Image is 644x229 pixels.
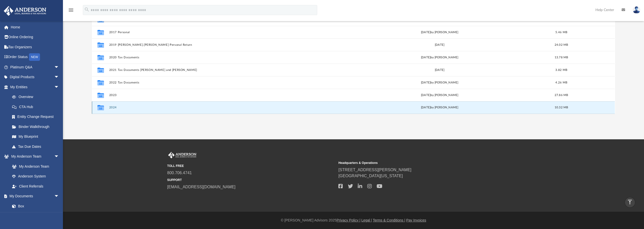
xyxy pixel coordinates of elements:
[7,181,64,191] a: Client Referrals
[555,69,567,71] span: 3.82 MB
[330,43,549,47] div: [DATE]
[4,52,67,62] a: Order StatusNEW
[54,152,64,162] span: arrow_drop_down
[68,10,74,13] a: menu
[330,93,549,98] div: [DATE] by [PERSON_NAME]
[54,72,64,82] span: arrow_drop_down
[167,152,197,158] img: Anderson Advisors Platinum Portal
[92,10,615,114] div: grid
[7,122,67,132] a: Binder Walkthrough
[7,132,64,142] a: My Blueprint
[167,164,335,168] small: TOLL FREE
[373,218,405,222] a: Terms & Conditions |
[7,161,62,171] a: My Anderson Team
[4,42,67,52] a: Tax Organizers
[555,94,568,97] span: 27.86 MB
[406,218,426,222] a: Pay Invoices
[7,171,64,181] a: Anderson System
[54,62,64,72] span: arrow_drop_down
[7,201,62,211] a: Box
[4,72,67,82] a: Digital Productsarrow_drop_down
[330,30,549,35] div: [DATE] by [PERSON_NAME]
[109,31,328,34] button: 2017 Personal
[54,82,64,92] span: arrow_drop_down
[109,56,328,59] button: 2020 Tax Documents
[633,6,640,14] img: User Pic
[337,218,361,222] a: Privacy Policy |
[555,56,568,59] span: 13.78 MB
[338,168,411,172] a: [STREET_ADDRESS][PERSON_NAME]
[4,191,64,201] a: My Documentsarrow_drop_down
[330,105,549,110] div: by [PERSON_NAME]
[555,81,567,84] span: 4.26 MB
[627,199,633,205] i: vertical_align_top
[109,68,328,72] button: 2021 Tax Documents [PERSON_NAME] and [PERSON_NAME]
[625,197,635,208] a: vertical_align_top
[338,161,506,165] small: Headquarters & Operations
[330,80,549,85] div: [DATE] by [PERSON_NAME]
[555,43,568,46] span: 24.02 MB
[7,102,67,112] a: CTA Hub
[7,142,67,152] a: Tax Due Dates
[29,53,40,61] div: NEW
[338,174,403,178] a: [GEOGRAPHIC_DATA][US_STATE]
[555,106,568,109] span: 10.32 MB
[167,185,235,189] a: [EMAIL_ADDRESS][DOMAIN_NAME]
[4,22,67,32] a: Home
[4,62,67,72] a: Platinum Q&Aarrow_drop_down
[109,18,328,21] button: 2016
[68,7,74,13] i: menu
[109,94,328,97] button: 2023
[421,106,431,109] span: [DATE]
[4,152,64,162] a: My Anderson Teamarrow_drop_down
[167,171,192,175] a: 800.706.4741
[7,211,64,221] a: Meeting Minutes
[109,81,328,84] button: 2022 Tax Documents
[2,6,48,16] img: Anderson Advisors Platinum Portal
[330,68,549,72] div: [DATE]
[84,7,90,12] i: search
[4,82,67,92] a: My Entitiesarrow_drop_down
[54,191,64,202] span: arrow_drop_down
[555,31,567,34] span: 5.46 MB
[7,112,67,122] a: Entity Change Request
[167,178,335,182] small: SUPPORT
[330,18,549,22] div: [DATE]
[361,218,372,222] a: Legal |
[109,106,328,109] button: 2024
[63,218,644,223] div: © [PERSON_NAME] Advisors 2025
[7,92,67,102] a: Overview
[4,32,67,42] a: Online Ordering
[109,43,328,47] button: 2019 [PERSON_NAME].[PERSON_NAME] Personal Return
[330,55,549,60] div: [DATE] by [PERSON_NAME]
